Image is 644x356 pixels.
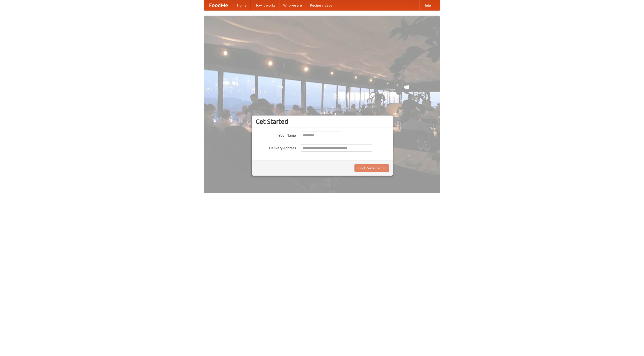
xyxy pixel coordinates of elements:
h3: Get Started [256,118,389,125]
a: Home [233,0,251,10]
a: How it works [251,0,279,10]
a: Recipe videos [306,0,336,10]
a: FoodMe [204,0,233,10]
button: Find Restaurants! [354,164,389,172]
label: Delivery Address [256,144,296,150]
a: Help [419,0,435,10]
a: Who we are [279,0,306,10]
label: Your Name [256,132,296,138]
